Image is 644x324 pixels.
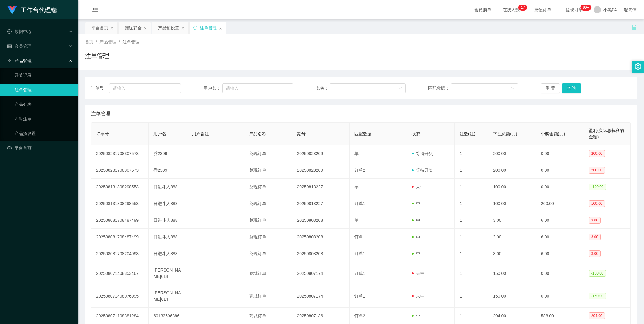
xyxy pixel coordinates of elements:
[292,262,350,285] td: 20250807174
[15,69,73,81] a: 开奖记录
[536,162,584,179] td: 0.00
[455,145,488,162] td: 1
[91,22,108,34] div: 平台首页
[589,128,624,139] span: 盈利(实际总获利的金额)
[536,262,584,285] td: 0.00
[523,5,525,11] p: 7
[7,44,12,48] i: 图标： table
[488,245,536,262] td: 3.00
[153,131,166,136] span: 用户名
[109,83,181,93] input: 请输入
[534,7,551,12] font: 充值订单
[488,179,536,195] td: 100.00
[562,83,581,93] button: 查 询
[455,195,488,212] td: 1
[566,7,583,12] font: 提现订单
[91,212,149,229] td: 202508081708487499
[7,6,17,15] img: logo.9652507e.png
[354,251,365,256] span: 订单1
[589,150,605,157] span: 200.00
[244,179,292,195] td: 兑现订单
[488,285,536,308] td: 150.00
[292,285,350,308] td: 20250807174
[589,184,606,190] span: -100.00
[91,229,149,245] td: 202508081708487499
[628,7,637,12] font: 简体
[119,39,120,44] span: /
[589,217,601,224] span: 3.00
[455,229,488,245] td: 1
[149,285,187,308] td: [PERSON_NAME]614
[589,293,606,299] span: -150.00
[244,262,292,285] td: 商城订单
[181,26,185,30] i: 图标： 关闭
[536,179,584,195] td: 0.00
[354,151,359,156] span: 单
[316,85,330,92] span: 名称：
[99,39,116,44] span: 产品管理
[149,162,187,179] td: 乔2309
[249,131,266,136] span: 产品名称
[635,63,641,70] i: 图标： 设置
[536,145,584,162] td: 0.00
[455,212,488,229] td: 1
[21,0,57,20] h1: 工作台代理端
[589,234,601,240] span: 3.00
[149,179,187,195] td: 日进斗人888
[624,8,628,12] i: 图标： global
[91,285,149,308] td: 202508071408076995
[488,229,536,245] td: 3.00
[85,0,106,20] i: 图标： menu-fold
[455,285,488,308] td: 1
[91,85,109,92] span: 订单号：
[7,7,57,12] a: 工作台代理端
[412,131,420,136] span: 状态
[354,131,371,136] span: 匹配数据
[292,195,350,212] td: 20250813227
[416,218,420,223] font: 中
[416,151,433,156] font: 等待开奖
[580,5,591,11] sup: 938
[15,58,32,63] font: 产品管理
[631,25,637,30] i: 图标： 解锁
[96,131,109,136] span: 订单号
[96,39,97,44] span: /
[244,195,292,212] td: 兑现订单
[488,195,536,212] td: 100.00
[521,5,523,11] p: 1
[7,29,12,34] i: 图标： check-circle-o
[158,22,179,34] div: 产品预设置
[85,51,109,60] h1: 注单管理
[536,245,584,262] td: 6.00
[488,145,536,162] td: 200.00
[493,131,517,136] span: 下注总额(元)
[455,179,488,195] td: 1
[292,212,350,229] td: 20250808208
[541,131,565,136] span: 中奖金额(元)
[460,131,475,136] span: 注数(注)
[488,212,536,229] td: 3.00
[536,212,584,229] td: 6.00
[503,7,520,12] font: 在线人数
[15,113,73,125] a: 即时注单
[15,98,73,110] a: 产品列表
[518,5,527,11] sup: 17
[398,86,402,91] i: 图标： 向下
[244,145,292,162] td: 兑现订单
[149,145,187,162] td: 乔2309
[354,201,365,206] span: 订单1
[85,39,93,44] span: 首页
[292,245,350,262] td: 20250808208
[589,250,601,257] span: 3.00
[354,294,365,299] span: 订单1
[122,39,139,44] span: 注单管理
[91,262,149,285] td: 202508071408353467
[488,262,536,285] td: 150.00
[292,229,350,245] td: 20250808208
[244,229,292,245] td: 兑现订单
[536,285,584,308] td: 0.00
[244,285,292,308] td: 商城订单
[297,131,306,136] span: 期号
[416,201,420,206] font: 中
[416,184,424,189] font: 未中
